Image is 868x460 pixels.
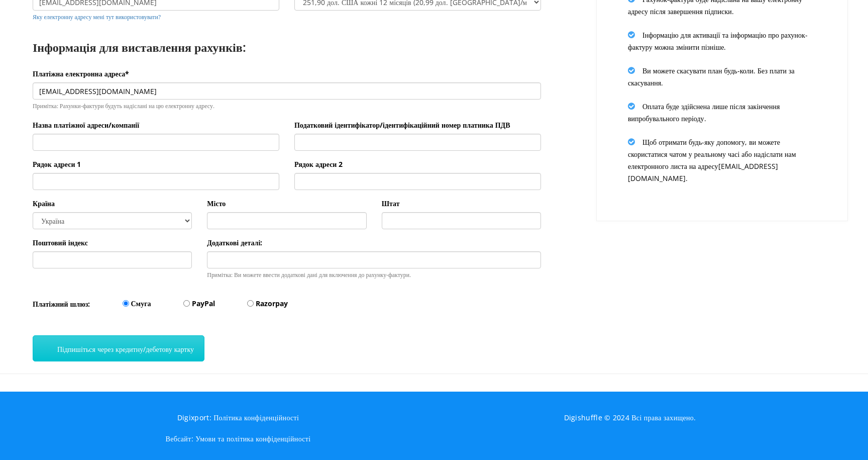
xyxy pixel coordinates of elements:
[818,412,868,460] iframe: Віджет чату
[192,299,215,308] font: PayPal
[57,344,194,354] font: Підпишіться через кредитну/дебетову картку
[33,13,161,21] a: Яку електронну адресу мені тут використовувати?
[33,159,81,169] font: Рядок адреси 1
[382,199,400,208] font: Штат
[294,159,343,169] font: Рядок адреси 2
[564,413,696,422] font: Digishuffle © 2024 Всі права захищено.
[166,434,311,443] a: Вебсайт: Умови та політика конфіденційності
[33,41,246,55] font: Інформація для виставлення рахунків:
[33,120,139,130] font: Назва платіжної адреси/компанії
[294,120,510,130] font: Податковий ідентифікатор/ідентифікаційний номер платника ПДВ
[686,173,688,183] font: .
[628,30,808,52] font: Інформацію для активації та інформацію про рахунок-фактуру можна змінити пізніше.
[207,238,262,247] font: Додаткові деталі:
[628,66,795,87] font: Ви можете скасувати план будь-коли. Без плати за скасування.
[33,102,214,110] font: Примітка: Рахунки-фактури будуть надіслані на цю електронну адресу.
[33,299,90,309] font: Платіжний шлюз:
[33,69,129,78] font: Платіжна електронна адреса*
[33,335,204,361] button: Підпишіться через кредитну/дебетову картку
[628,137,796,171] font: Щоб отримати будь-яку допомогу, ви можете скористатися чатом у реальному часі або надіслати нам е...
[207,270,411,279] font: Примітка: Ви можете ввести додаткові дані для включення до рахунку-фактури.
[256,299,288,308] font: Razorpay
[628,102,780,123] font: Оплата буде здійснена лише після закінчення випробувального періоду.
[818,412,868,460] div: Віджет чата
[177,413,299,422] a: Digixport: Політика конфіденційності
[131,299,151,308] font: Смуга
[33,238,88,247] font: Поштовий індекс
[207,199,226,208] font: Місто
[33,199,55,208] font: Країна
